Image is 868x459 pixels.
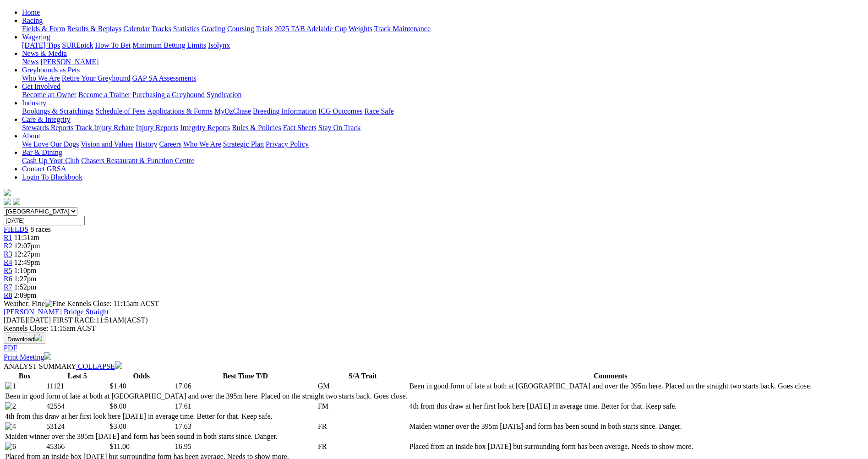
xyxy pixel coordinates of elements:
[5,402,16,410] img: 2
[175,422,317,431] td: 17.63
[214,107,251,115] a: MyOzChase
[22,33,50,41] a: Wagering
[14,291,37,299] span: 2:09pm
[4,308,109,316] a: [PERSON_NAME] Bridge Straight
[136,124,178,131] a: Injury Reports
[223,140,264,148] a: Strategic Plan
[22,74,60,82] a: Who We Are
[110,382,126,390] span: $1.40
[22,148,62,156] a: Bar & Dining
[5,443,16,451] img: 6
[183,140,221,148] a: Who We Are
[67,25,121,33] a: Results & Replays
[317,402,408,411] td: FM
[22,91,864,99] div: Get Involved
[135,140,157,148] a: History
[364,107,393,115] a: Race Safe
[409,382,813,391] td: Been in good form of late at both at [GEOGRAPHIC_DATA] and over the 395m here. Placed on the stra...
[14,258,40,266] span: 12:49pm
[46,382,108,391] td: 11121
[409,372,813,381] th: Comments
[152,25,171,33] a: Tracks
[132,41,206,49] a: Minimum Betting Limits
[110,443,130,450] span: $11.00
[53,316,96,324] span: FIRST RACE:
[81,157,194,164] a: Chasers Restaurant & Function Centre
[22,124,864,132] div: Care & Integrity
[4,333,45,344] button: Download
[62,74,131,82] a: Retire Your Greyhound
[22,74,864,82] div: Greyhounds as Pets
[175,372,317,381] th: Best Time T/D
[4,216,85,225] input: Select date
[22,132,40,140] a: About
[22,140,864,148] div: About
[202,25,225,33] a: Grading
[318,124,360,131] a: Stay On Track
[22,173,82,181] a: Login To Blackbook
[46,422,108,431] td: 53124
[4,225,28,233] a: FIELDS
[318,107,362,115] a: ICG Outcomes
[317,372,408,381] th: S/A Trait
[34,334,42,341] img: download.svg
[14,267,37,274] span: 1:10pm
[132,91,205,98] a: Purchasing a Greyhound
[123,25,150,33] a: Calendar
[22,165,66,173] a: Contact GRSA
[22,82,60,90] a: Get Involved
[207,91,241,98] a: Syndication
[14,234,39,241] span: 11:51am
[147,107,213,115] a: Applications & Forms
[317,422,408,431] td: FR
[115,361,122,369] img: chevron-down-white.svg
[256,25,273,33] a: Trials
[409,402,813,411] td: 4th from this draw at her first look here [DATE] in average time. Better for that. Keep safe.
[22,49,67,57] a: News & Media
[374,25,431,33] a: Track Maintenance
[5,432,408,441] td: Maiden winner over the 395m [DATE] and form has been sound in both starts since. Danger.
[232,124,281,131] a: Rules & Policies
[173,25,200,33] a: Statistics
[14,250,40,258] span: 12:27pm
[95,107,145,115] a: Schedule of Fees
[22,58,38,66] a: News
[78,362,115,370] span: COLLAPSE
[22,140,79,148] a: We Love Our Dogs
[95,41,131,49] a: How To Bet
[4,300,67,307] span: Weather: Fine
[22,115,71,123] a: Care & Integrity
[175,382,317,391] td: 17.06
[132,74,197,82] a: GAP SA Assessments
[4,250,12,258] a: R3
[40,58,98,66] a: [PERSON_NAME]
[4,242,12,250] a: R2
[62,41,93,49] a: SUREpick
[4,283,12,291] a: R7
[4,344,864,352] div: Download
[349,25,372,33] a: Weights
[4,275,12,283] span: R6
[46,372,108,381] th: Last 5
[75,124,134,131] a: Track Injury Rebate
[22,66,80,74] a: Greyhounds as Pets
[5,422,16,431] img: 4
[14,242,40,250] span: 12:07pm
[5,412,408,421] td: 4th from this draw at her first look here [DATE] in average time. Better for that. Keep safe.
[4,267,12,274] a: R5
[22,157,864,165] div: Bar & Dining
[409,422,813,431] td: Maiden winner over the 395m [DATE] and form has been sound in both starts since. Danger.
[109,372,174,381] th: Odds
[180,124,230,131] a: Integrity Reports
[253,107,317,115] a: Breeding Information
[46,442,108,451] td: 45366
[283,124,317,131] a: Fact Sheets
[67,300,159,307] span: Kennels Close: 11:15am ACST
[4,258,12,266] span: R4
[22,107,864,115] div: Industry
[4,234,12,241] span: R1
